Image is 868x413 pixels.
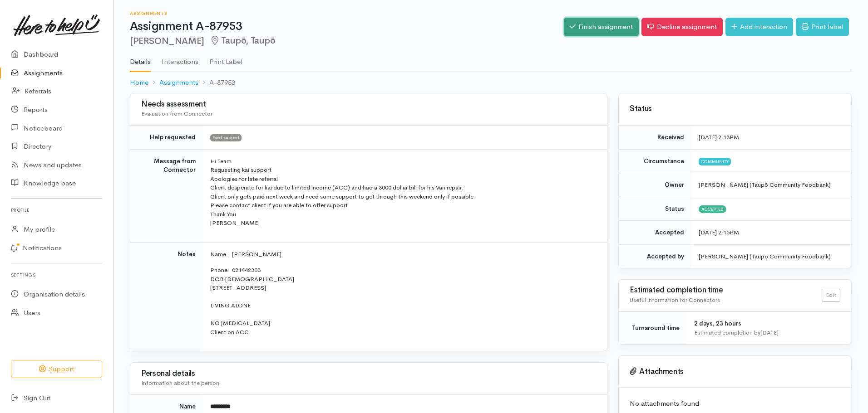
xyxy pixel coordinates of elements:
p: No attachments found [630,398,840,409]
a: Details [130,46,151,72]
p: Name [PERSON_NAME] [210,250,596,259]
p: Phone 021442383 DOB [DEMOGRAPHIC_DATA] [STREET_ADDRESS] LIVING ALONE NO [MEDICAL_DATA] Client on ACC [210,266,596,336]
td: Help requested [130,126,203,150]
h3: Estimated completion time [630,286,822,295]
h1: Assignment A-87953 [130,20,564,33]
a: Print label [796,18,849,36]
td: Received [619,126,691,150]
h3: Personal details [141,369,596,378]
span: Evaluation from Connector [141,110,212,117]
a: Assignments [159,78,198,88]
h3: Needs assessment [141,100,596,109]
span: Accepted [699,205,726,213]
span: Food support [210,134,242,141]
h6: Profile [11,204,102,216]
a: Home [130,78,148,88]
h6: Settings [11,269,102,281]
span: Taupō, Taupō [210,35,276,46]
h2: [PERSON_NAME] [130,36,564,46]
a: Finish assignment [564,18,639,36]
time: [DATE] 2:15PM [699,228,739,236]
td: [PERSON_NAME] (Taupō Community Foodbank) [691,244,851,268]
td: Accepted [619,221,691,245]
div: Estimated completion by [694,328,840,337]
a: Print Label [209,46,242,71]
time: [DATE] [760,329,779,336]
span: Useful information for Connectors [630,296,720,304]
td: Turnaround time [619,312,687,345]
span: [PERSON_NAME] (Taupō Community Foodbank) [699,181,831,189]
time: [DATE] 2:13PM [699,133,739,141]
h6: Assignments [130,11,564,16]
span: Community [699,158,731,165]
td: Owner [619,173,691,197]
td: Notes [130,242,203,351]
h3: Status [630,105,840,113]
h3: Attachments [630,367,840,376]
p: Hi Team Requesting kai support Apologies for late referral Client desperate for kai due to limite... [210,157,596,228]
li: A-87953 [198,78,235,88]
td: Accepted by [619,244,691,268]
a: Decline assignment [641,18,723,36]
td: Message from Connector [130,149,203,242]
span: 2 days, 23 hours [694,320,741,327]
td: Circumstance [619,149,691,173]
a: Edit [822,289,840,302]
td: Status [619,197,691,221]
a: Interactions [162,46,198,71]
button: Support [11,360,102,379]
a: Add interaction [725,18,793,36]
span: Information about the person [141,379,219,387]
nav: breadcrumb [130,72,852,93]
